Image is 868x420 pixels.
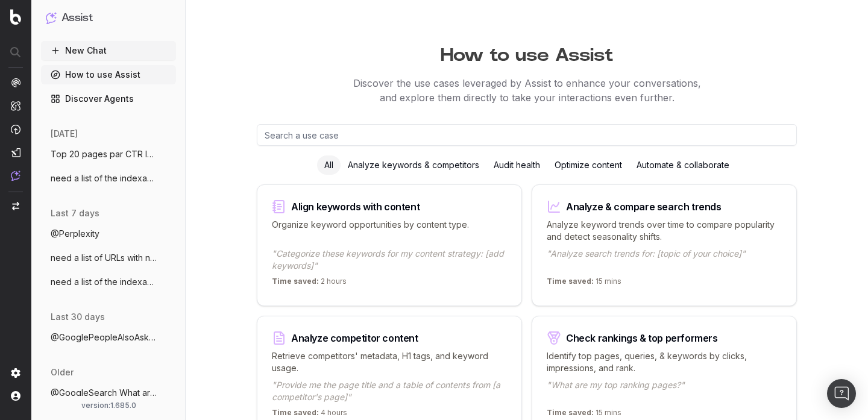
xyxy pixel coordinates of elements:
span: need a list of URLs with number of visis [51,252,157,264]
p: Identify top pages, queries, & keywords by clicks, impressions, and rank. [547,350,782,374]
div: version: 1.685.0 [46,401,171,410]
a: Discover Agents [41,89,176,108]
div: Check rankings & top performers [566,333,718,343]
button: New Chat [41,41,176,60]
span: Time saved: [272,408,319,417]
div: Audit health [486,155,547,175]
span: Time saved: [547,408,594,417]
img: Intelligence [11,101,20,111]
button: @Perplexity [41,224,176,243]
span: Time saved: [547,277,594,286]
span: @GoogleSearch What are the main SERP fea [51,387,157,399]
span: Top 20 pages par CTR la semaine dernière [51,148,157,160]
span: Time saved: [272,277,319,286]
img: Assist [11,171,20,181]
p: Analyze keyword trends over time to compare popularity and detect seasonality shifts. [547,219,782,243]
span: @GooglePeopleAlsoAsk What are the 'Peopl [51,331,157,343]
h1: Assist [61,10,93,27]
span: last 7 days [51,207,99,219]
div: Analyze keywords & competitors [341,155,486,175]
p: Organize keyword opportunities by content type. [272,219,507,243]
span: need a list of the indexable URLs with n [51,276,157,288]
div: Automate & collaborate [629,155,737,175]
img: Activation [11,124,20,134]
div: Optimize content [547,155,629,175]
button: @GoogleSearch What are the main SERP fea [41,383,176,403]
p: 2 hours [272,277,347,291]
button: Top 20 pages par CTR la semaine dernière [41,145,176,164]
img: Botify logo [10,9,21,25]
h1: How to use Assist [186,39,868,66]
img: Setting [11,368,20,378]
p: "What are my top ranking pages?" [547,379,782,403]
button: need a list of the indexable URLs with n [41,272,176,292]
input: Search a use case [257,124,797,146]
a: How to use Assist [41,65,176,84]
button: Assist [46,10,171,27]
p: "Provide me the page title and a table of contents from [a competitor's page]" [272,379,507,403]
img: Studio [11,148,20,157]
img: My account [11,391,20,401]
button: need a list of the indexable URLs with n [41,169,176,188]
div: All [317,155,341,175]
img: Switch project [12,202,19,210]
p: Discover the use cases leveraged by Assist to enhance your conversations, and explore them direct... [186,76,868,105]
span: older [51,366,74,378]
div: Analyze & compare search trends [566,202,722,212]
button: @GooglePeopleAlsoAsk What are the 'Peopl [41,328,176,347]
p: "Categorize these keywords for my content strategy: [add keywords]" [272,248,507,272]
span: last 30 days [51,311,105,323]
p: "Analyze search trends for: [topic of your choice]" [547,248,782,272]
p: Retrieve competitors' metadata, H1 tags, and keyword usage. [272,350,507,374]
span: need a list of the indexable URLs with n [51,172,157,184]
img: Analytics [11,78,20,87]
button: need a list of URLs with number of visis [41,248,176,268]
div: Align keywords with content [291,202,420,212]
p: 15 mins [547,277,621,291]
div: Analyze competitor content [291,333,418,343]
span: @Perplexity [51,228,99,240]
div: Open Intercom Messenger [827,379,856,408]
span: [DATE] [51,128,78,140]
img: Assist [46,12,57,24]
